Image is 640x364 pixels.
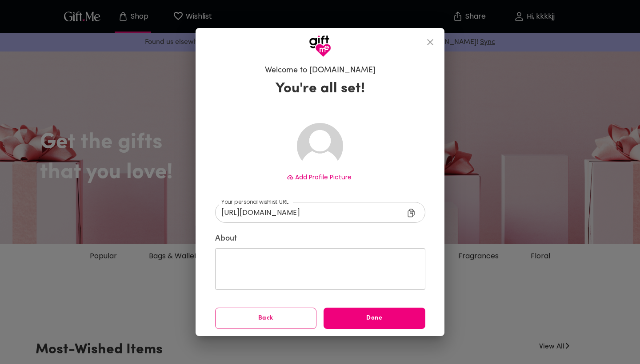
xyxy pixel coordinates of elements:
[324,313,425,323] span: Done
[297,123,343,169] img: Avatar
[324,308,425,329] button: Done
[216,313,316,323] span: Back
[309,35,331,57] img: GiftMe Logo
[215,233,425,244] label: About
[215,308,317,329] button: Back
[265,65,376,76] h6: Welcome to [DOMAIN_NAME]
[420,32,441,53] button: close
[295,173,352,182] span: Add Profile Picture
[276,80,365,98] h3: You're all set!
